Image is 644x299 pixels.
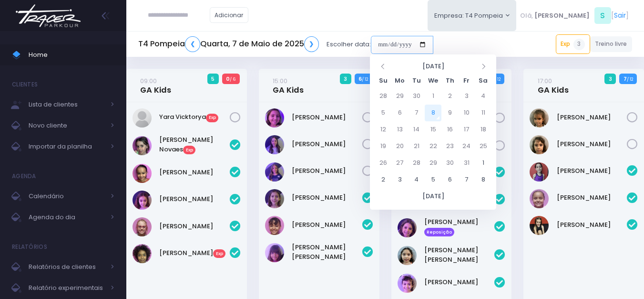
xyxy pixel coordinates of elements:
span: Exp [206,114,218,122]
small: / 12 [494,76,501,82]
a: [PERSON_NAME] NovaesExp [159,135,230,154]
img: Nina Loureiro Andrusyszyn [398,274,417,293]
span: Lista de clientes [29,98,105,111]
td: 30 [408,88,425,105]
td: 16 [441,121,458,138]
span: 3 [340,74,351,84]
td: 19 [375,138,391,155]
a: [PERSON_NAME] [292,166,362,176]
div: [ ] [516,5,632,26]
img: Isabel barbieri giraldi [530,108,549,128]
small: 09:00 [140,76,157,85]
span: Reposição [424,228,455,236]
td: 1 [425,88,441,105]
td: 8 [475,171,491,188]
span: Olá, [520,11,533,21]
small: / 6 [230,76,235,82]
span: 3 [573,39,585,50]
img: Elis tinucci novaes [133,136,152,155]
a: 17:00GA Kids [538,76,569,95]
td: 7 [408,105,425,121]
td: 10 [458,105,475,121]
td: 3 [458,88,475,105]
img: Manuela Barbieri Giraldi [530,135,549,154]
a: [PERSON_NAME] [557,166,627,176]
td: 23 [441,138,458,155]
td: 6 [441,171,458,188]
a: 09:00GA Kids [140,76,171,95]
img: Heloisa Nivolone [265,108,284,128]
a: [PERSON_NAME] [292,139,362,149]
td: 5 [425,171,441,188]
a: [PERSON_NAME] [557,139,627,149]
td: 27 [391,155,408,171]
td: 1 [475,155,491,171]
td: 26 [375,155,391,171]
td: 31 [458,155,475,171]
img: Antonella Zappa Marques [265,189,284,208]
span: 5 [207,74,219,84]
a: [PERSON_NAME] [292,193,362,203]
small: 17:00 [538,76,552,85]
td: 29 [391,88,408,105]
img: Priscila Vanzolini [133,244,152,263]
a: [PERSON_NAME] [557,113,627,122]
a: Sair [614,11,626,21]
a: Adicionar [210,7,249,23]
a: [PERSON_NAME] [557,220,627,230]
img: Júlia Barbosa [133,164,152,183]
strong: 0 [226,75,230,83]
img: Paola baldin Barreto Armentano [133,217,152,236]
td: 21 [408,138,425,155]
td: 20 [391,138,408,155]
td: 9 [441,105,458,121]
th: Mo [391,74,408,88]
th: [DATE] [391,59,475,74]
span: Calendário [29,190,105,203]
a: [PERSON_NAME] [159,194,230,204]
strong: 6 [358,75,362,83]
h5: T4 Pompeia Quarta, 7 de Maio de 2025 [138,36,319,52]
th: [DATE] [375,188,491,205]
h4: Agenda [12,167,36,186]
img: Lia Widman [265,135,284,154]
th: Tu [408,74,425,88]
a: ❮ [185,36,200,52]
th: Fr [458,74,475,88]
a: Treino livre [590,36,633,52]
td: 13 [391,121,408,138]
td: 6 [391,105,408,121]
th: We [425,74,441,88]
span: Home [29,49,114,61]
td: 4 [475,88,491,105]
td: 12 [375,121,391,138]
td: 28 [375,88,391,105]
td: 8 [425,105,441,121]
small: / 12 [362,76,368,82]
span: Exp [183,146,195,154]
td: 2 [375,171,391,188]
h4: Clientes [12,75,38,94]
a: [PERSON_NAME] [424,278,495,287]
td: 30 [441,155,458,171]
strong: 7 [624,75,627,83]
span: S [594,7,611,24]
a: 15:00GA Kids [273,76,304,95]
th: Th [441,74,458,88]
td: 3 [391,171,408,188]
td: 29 [425,155,441,171]
img: Júlia Caze Rodrigues [265,216,284,235]
div: Escolher data: [138,33,433,55]
img: Laura Novaes Abud [398,218,417,237]
small: 15:00 [273,76,287,85]
td: 15 [425,121,441,138]
a: Exp3 [556,34,590,53]
td: 25 [475,138,491,155]
span: Novo cliente [29,119,105,132]
h4: Relatórios [12,237,47,256]
th: Su [375,74,391,88]
a: [PERSON_NAME] [159,222,230,231]
td: 7 [458,171,475,188]
td: 5 [375,105,391,121]
a: [PERSON_NAME]Exp [159,248,230,258]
